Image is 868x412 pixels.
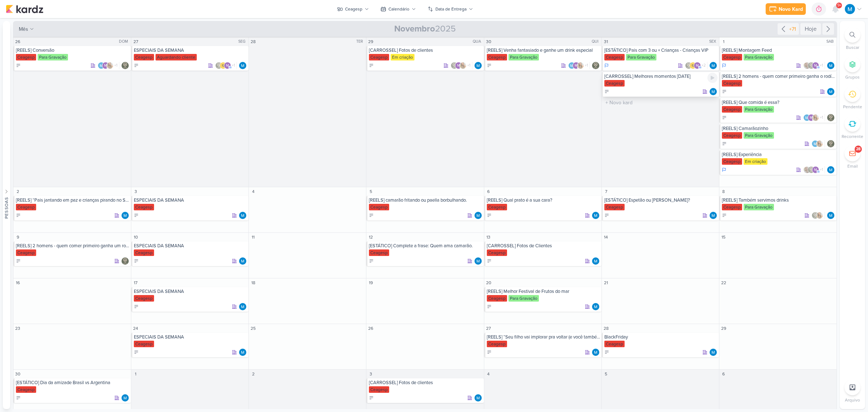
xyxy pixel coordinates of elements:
[816,140,823,147] img: Yasmin Yumi
[369,63,374,68] div: A Fazer
[475,394,482,402] div: Responsável: MARIANA MIRANDA
[722,47,835,53] div: [REELS] Montagem Feed
[689,62,697,69] img: IDBOX - Agência de Design
[16,243,129,249] div: [REELS] 2 homens - quem comer primeiro ganha um rodízio de casal
[250,38,257,45] div: 28
[827,114,834,121] div: Responsável: Leviê Agência de Marketing Digital
[134,295,154,302] div: Ceagesp
[122,394,129,402] div: Responsável: MARIANA MIRANDA
[694,62,701,69] div: mlegnaioli@gmail.com
[722,213,727,218] div: A Fazer
[16,386,36,393] div: Ceagesp
[626,54,656,60] div: Para Gravação
[603,370,610,378] div: 5
[239,349,246,356] div: Responsável: MARIANA MIRANDA
[827,88,834,95] div: Responsável: MARIANA MIRANDA
[847,163,858,169] p: Email
[487,54,507,60] div: Ceagesp
[134,289,247,294] div: ESPECIAIS DA SEMANA
[710,212,717,219] img: MARIANA MIRANDA
[487,197,600,203] div: [REELS] Qual prato é a sua cara?
[239,62,246,69] div: Responsável: MARIANA MIRANDA
[16,204,36,210] div: Ceagesp
[122,257,129,265] div: Responsável: Leviê Agência de Marketing Digital
[475,62,482,69] div: Responsável: MARIANA MIRANDA
[603,188,610,195] div: 7
[800,23,821,35] div: Hoje
[239,303,246,310] img: MARIANA MIRANDA
[367,188,374,195] div: 5
[779,5,803,13] div: Novo Kard
[6,5,43,13] img: kardz.app
[356,39,365,45] div: TER
[722,132,742,139] div: Ceagesp
[475,212,482,219] div: Responsável: MARIANA MIRANDA
[722,115,727,120] div: A Fazer
[14,188,21,195] div: 2
[459,62,467,69] img: Yasmin Yumi
[14,234,21,241] div: 9
[134,304,139,309] div: A Fazer
[485,325,492,332] div: 27
[722,100,835,105] div: [REELS] Que comida é essa?
[827,88,834,95] img: MARIANA MIRANDA
[467,63,471,68] span: +1
[38,54,68,60] div: Para Gravação
[843,104,862,110] p: Pendente
[509,295,539,302] div: Para Gravação
[592,303,599,310] img: MARIANA MIRANDA
[722,63,726,68] div: Em Andamento
[766,3,806,15] button: Novo Kard
[134,47,247,53] div: ESPECIAIS DA SEMANA
[827,114,834,121] img: Leviê Agência de Marketing Digital
[710,212,717,219] div: Responsável: MARIANA MIRANDA
[603,279,610,286] div: 21
[710,62,717,69] div: Responsável: MARIANA MIRANDA
[367,38,374,45] div: 29
[215,62,222,69] img: Leviê Agência de Marketing Digital
[819,63,823,68] span: +1
[215,62,237,69] div: Colaboradores: Leviê Agência de Marketing Digital, IDBOX - Agência de Design, mlegnaioli@gmail.co...
[102,62,109,69] div: mlegnaioli@gmail.com
[487,341,507,347] div: Ceagesp
[119,39,130,45] div: DOM
[98,62,105,69] img: MARIANA MIRANDA
[487,204,507,210] div: Ceagesp
[134,204,154,210] div: Ceagesp
[487,350,492,355] div: A Fazer
[250,188,257,195] div: 4
[369,386,389,393] div: Ceagesp
[16,380,129,386] div: [ESTÁTICO] Dia da amizade Brasil vs Argentina
[475,257,482,265] img: MARIANA MIRANDA
[710,88,717,95] img: MARIANA MIRANDA
[744,158,767,165] div: Em criação
[16,249,36,256] div: Ceagesp
[485,234,492,241] div: 13
[592,349,599,356] img: MARIANA MIRANDA
[827,140,834,147] div: Responsável: Leviê Agência de Marketing Digital
[819,167,823,173] span: +1
[722,152,835,157] div: [REELS] Experiência
[394,23,456,35] span: 2025
[812,166,819,173] div: mlegnaioli@gmail.com
[837,3,841,8] span: 9+
[226,64,229,68] p: m
[134,213,139,218] div: A Fazer
[134,197,247,203] div: ESPECIAIS DA SEMANA
[604,350,609,355] div: A Fazer
[720,370,727,378] div: 6
[114,63,118,68] span: +1
[827,212,834,219] div: Responsável: MARIANA MIRANDA
[744,106,774,113] div: Para Gravação
[592,349,599,356] div: Responsável: MARIANA MIRANDA
[814,64,817,68] p: m
[812,140,819,147] img: MARIANA MIRANDA
[808,114,815,121] div: mlegnaioli@gmail.com
[812,62,819,69] div: mlegnaioli@gmail.com
[845,74,860,80] p: Grupos
[808,166,815,173] img: Leviê Agência de Marketing Digital
[603,325,610,332] div: 28
[710,349,717,356] div: Responsável: MARIANA MIRANDA
[487,258,492,264] div: A Fazer
[134,258,139,264] div: A Fazer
